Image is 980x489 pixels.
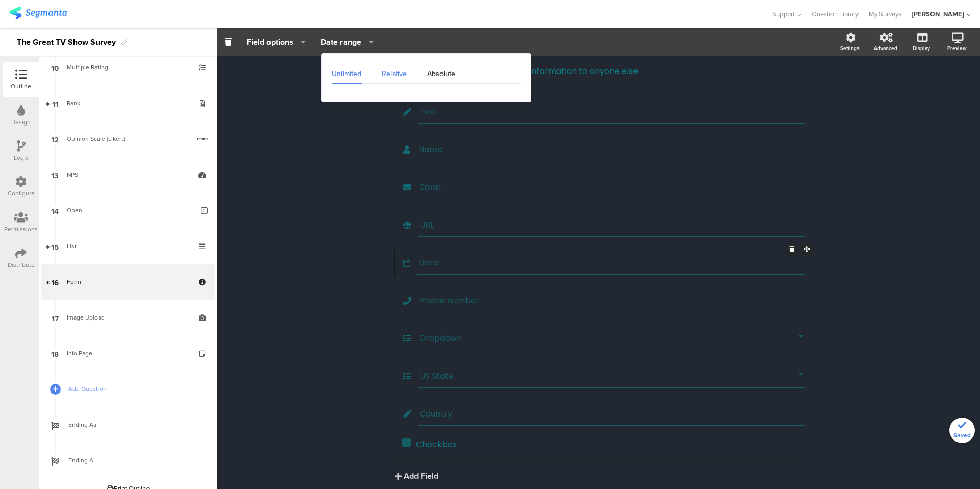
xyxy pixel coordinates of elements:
div: Permissions [4,225,38,234]
div: Logic [14,153,29,162]
div: Configure [8,189,35,198]
a: 14 Open [41,192,215,228]
input: Type field title... [420,370,798,382]
div: Advanced [874,44,897,52]
img: segmanta logo [9,7,67,19]
a: 11 Rank [41,85,215,121]
span: 15 [51,240,59,252]
div: Open [67,205,193,215]
input: Type field title... [420,332,798,345]
input: Type field title... [419,256,803,269]
a: Ending A [41,443,215,478]
span: 13 [51,169,59,180]
input: Type field title... [419,143,803,156]
div: Image Upload [67,312,189,323]
span: 14 [51,205,59,216]
div: Preview [947,44,967,52]
button: Field options [246,31,306,53]
input: Type field title... [420,407,803,420]
span: 10 [51,62,59,73]
div: Distribute [8,260,35,270]
div: The Great TV Show Survey [17,34,116,51]
div: Absolute [417,64,455,84]
input: Type field title... [420,218,803,231]
span: Date range [321,36,361,48]
input: Type field title... [420,181,803,193]
div: Unlimited [332,64,372,84]
a: 12 Opinion Scale (Likert) [41,121,215,157]
a: 18 Info Page [41,335,215,371]
div: [PERSON_NAME] [912,9,964,19]
span: 12 [51,133,59,144]
a: 17 Image Upload [41,300,215,335]
div: NPS [67,169,189,180]
div: Multiple Rating [67,62,189,72]
span: Ending A [68,455,199,466]
div: List [67,241,189,251]
div: Design [11,117,31,127]
input: Type field title... [420,105,803,118]
button: Date range [320,31,374,53]
div: Form [67,277,189,287]
div: We will never spam you or give your information to anyone else [384,65,813,78]
span: 18 [51,348,59,359]
a: 10 Multiple Rating [41,50,215,85]
a: 16 Form [41,264,215,300]
a: Ending Aa [41,407,215,443]
span: 17 [52,312,59,323]
div: Relative [372,64,417,84]
span: Field options [247,36,293,48]
div: Settings [840,44,860,52]
span: 11 [52,97,58,109]
div: Outline [11,82,31,91]
div: Info Page [67,348,189,358]
div: Display [913,44,930,52]
span: 16 [51,276,59,287]
span: Support [772,9,795,19]
input: Type field title... [420,294,803,307]
span: Add Question [68,384,199,394]
button: Add Field [395,470,438,482]
span: Saved [953,431,971,440]
a: 15 List [41,228,215,264]
div: Rank [67,98,189,108]
div: Opinion Scale (Likert) [67,134,189,144]
span: Ending Aa [68,420,199,430]
a: 13 NPS [41,157,215,192]
p: Checkbox [416,438,798,451]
